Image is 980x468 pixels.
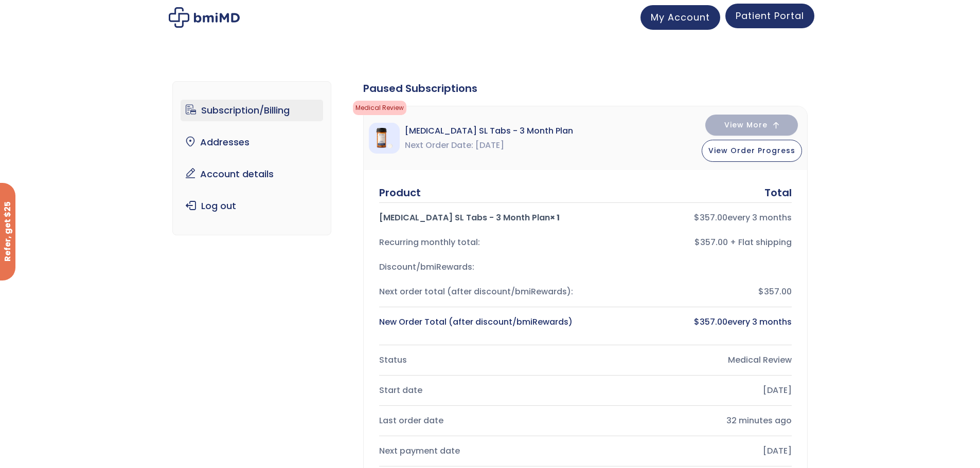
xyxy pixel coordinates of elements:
span: Patient Portal [736,9,804,22]
div: New Order Total (after discount/bmiRewards) [379,315,577,329]
div: Next payment date [379,444,577,458]
a: Addresses [181,132,323,153]
a: My Account [640,5,720,30]
div: Recurring monthly total: [379,235,577,250]
span: [MEDICAL_DATA] SL Tabs - 3 Month Plan [405,124,573,138]
div: $357.00 + Flat shipping [594,235,792,250]
div: [MEDICAL_DATA] SL Tabs - 3 Month Plan [379,211,577,225]
a: Patient Portal [725,4,814,28]
div: Start date [379,383,577,398]
div: Status [379,353,577,367]
span: [DATE] [475,138,504,153]
span: View Order Progress [708,145,795,156]
a: Subscription/Billing [181,100,323,121]
span: Medical Review [353,101,406,115]
nav: Account pages [172,81,331,235]
span: View More [724,122,768,128]
div: $357.00 [594,285,792,299]
div: [DATE] [594,383,792,398]
div: 32 minutes ago [594,414,792,428]
div: Discount/bmiRewards: [379,260,577,274]
div: Total [764,185,792,200]
a: Account details [181,163,323,185]
div: [DATE] [594,444,792,458]
button: View More [705,115,798,136]
button: View Order Progress [702,140,802,162]
div: every 3 months [594,211,792,225]
div: Medical Review [594,353,792,367]
span: My Account [651,11,710,24]
div: Next order total (after discount/bmiRewards): [379,285,577,299]
div: Last order date [379,414,577,428]
span: $ [694,212,700,223]
div: Product [379,185,421,200]
div: Paused Subscriptions [363,81,808,96]
span: $ [694,316,700,328]
bdi: 357.00 [694,212,727,223]
strong: × 1 [550,212,560,223]
div: every 3 months [594,315,792,329]
bdi: 357.00 [694,316,727,328]
span: Next Order Date [405,138,473,153]
a: Log out [181,195,323,217]
img: My account [169,7,240,28]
